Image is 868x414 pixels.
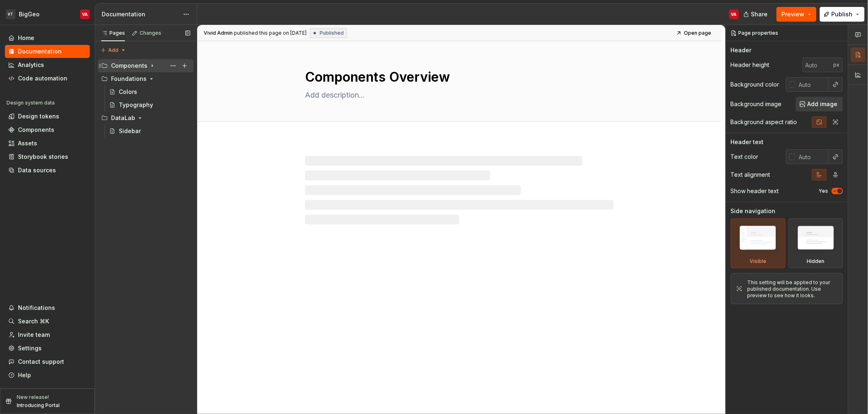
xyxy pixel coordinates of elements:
[111,62,147,70] div: Components
[5,31,90,45] a: Home
[108,47,118,53] span: Add
[111,75,147,83] div: Foundations
[18,34,34,42] div: Home
[82,11,88,18] div: VA
[18,166,56,174] div: Data sources
[18,139,37,147] div: Assets
[18,126,54,134] div: Components
[18,358,64,366] div: Contact support
[18,371,31,379] div: Help
[98,111,194,125] div: DataLab
[808,100,838,108] span: Add image
[819,188,828,194] label: Yes
[750,258,766,265] div: Visible
[731,138,764,146] div: Header text
[5,342,90,355] a: Settings
[739,7,773,22] button: Share
[5,58,90,71] a: Analytics
[5,45,90,58] a: Documentation
[731,207,776,215] div: Side navigation
[777,7,817,22] button: Preview
[5,315,90,328] button: Search ⌘K
[820,7,865,22] button: Publish
[731,171,770,179] div: Text alignment
[731,118,797,126] div: Background aspect ratio
[807,258,825,265] div: Hidden
[5,355,90,368] button: Contact support
[111,114,135,122] div: DataLab
[303,67,612,87] textarea: Components Overview
[98,72,194,85] div: Foundations
[18,74,67,82] div: Code automation
[7,100,55,106] div: Design system data
[18,317,49,325] div: Search ⌘K
[106,125,194,138] a: Sidebar
[18,47,62,56] div: Documentation
[18,344,42,352] div: Settings
[731,46,752,54] div: Header
[731,153,759,161] div: Text color
[19,10,40,18] div: BigGeo
[796,77,829,92] input: Auto
[674,27,715,39] a: Open page
[98,45,129,56] button: Add
[782,10,805,18] span: Preview
[731,61,770,69] div: Header height
[5,301,90,314] button: Notifications
[5,110,90,123] a: Design tokens
[731,218,786,268] div: Visible
[18,304,55,312] div: Notifications
[789,218,844,268] div: Hidden
[17,394,49,401] p: New release!
[101,30,125,36] div: Pages
[18,112,59,120] div: Design tokens
[119,88,137,96] div: Colors
[106,98,194,111] a: Typography
[98,59,194,72] div: Components
[731,100,782,108] div: Background image
[320,30,344,36] span: Published
[204,30,233,36] span: Vivid Admin
[119,101,153,109] div: Typography
[834,62,840,68] p: px
[5,123,90,136] a: Components
[748,279,838,299] div: This setting will be applied to your published documentation. Use preview to see how it looks.
[18,61,44,69] div: Analytics
[6,9,16,19] div: VT
[18,153,68,161] div: Storybook stories
[751,10,768,18] span: Share
[18,331,50,339] div: Invite team
[5,72,90,85] a: Code automation
[5,137,90,150] a: Assets
[98,59,194,138] div: Page tree
[684,30,711,36] span: Open page
[106,85,194,98] a: Colors
[796,149,829,164] input: Auto
[5,164,90,177] a: Data sources
[796,97,843,111] button: Add image
[2,5,93,23] button: VTBigGeoVA
[119,127,141,135] div: Sidebar
[731,187,779,195] div: Show header text
[102,10,179,18] div: Documentation
[234,30,307,36] div: published this page on [DATE]
[5,150,90,163] a: Storybook stories
[832,10,853,18] span: Publish
[140,30,161,36] div: Changes
[802,58,834,72] input: Auto
[731,11,737,18] div: VA
[17,402,60,409] p: Introducing Portal
[5,328,90,341] a: Invite team
[731,80,779,89] div: Background color
[5,369,90,382] button: Help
